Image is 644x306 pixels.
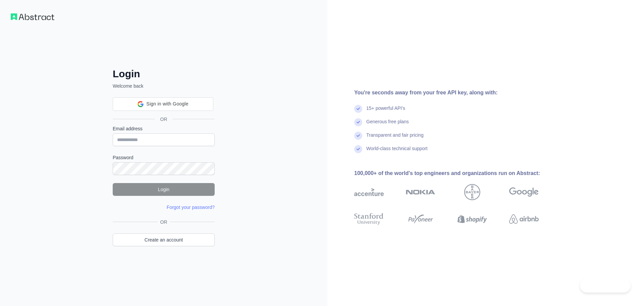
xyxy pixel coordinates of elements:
[580,278,631,293] iframe: Toggle Customer Support
[366,145,428,159] div: World-class technical support
[509,184,539,200] img: google
[155,116,173,123] span: OR
[354,212,384,226] img: stanford university
[464,184,480,200] img: bayer
[113,68,215,80] h2: Login
[354,105,362,113] img: check mark
[113,125,215,132] label: Email address
[113,83,215,89] p: Welcome back
[167,205,215,210] a: Forgot your password?
[11,13,54,20] img: Workflow
[113,183,215,196] button: Login
[158,219,170,225] span: OR
[366,105,405,118] div: 15+ powerful API's
[354,132,362,140] img: check mark
[458,212,487,226] img: shopify
[354,169,560,177] div: 100,000+ of the world's top engineers and organizations run on Abstract:
[509,212,539,226] img: airbnb
[366,132,424,145] div: Transparent and fair pricing
[354,89,560,97] div: You're seconds away from your free API key, along with:
[406,212,435,226] img: payoneer
[113,233,215,246] a: Create an account
[354,184,384,200] img: accenture
[406,184,435,200] img: nokia
[366,118,409,132] div: Generous free plans
[354,145,362,153] img: check mark
[146,100,188,107] span: Sign in with Google
[113,97,213,111] div: Sign in with Google
[354,118,362,126] img: check mark
[113,154,215,161] label: Password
